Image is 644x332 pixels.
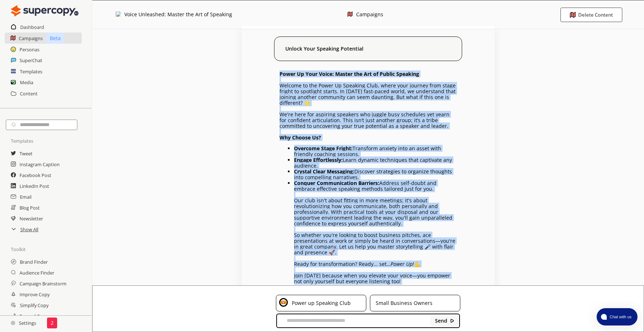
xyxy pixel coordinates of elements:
[116,12,121,17] img: Close
[294,157,457,169] p: Learn dynamic techniques that captivate any audience.
[435,318,447,324] b: Send
[280,70,419,77] strong: Power Up Your Voice: Master the Art of Public Speaking
[280,134,321,141] strong: Why Choose Us?
[20,77,33,88] a: Media
[20,170,51,181] a: Facebook Post
[11,4,78,18] img: Close
[294,198,457,227] p: Our club isn't about fitting in more meetings; it's about revolutionizing how you communicate, bo...
[294,273,457,284] p: Join [DATE] because when you elevate your voice—you empower not only yourself but everyone listen...
[19,33,43,44] a: Campaigns
[294,261,457,267] p: Ready for transformation? Ready... set… 💪
[20,55,42,66] a: SuperChat
[294,145,353,152] strong: Overcome Stage Fright:
[391,260,414,267] em: Power Up!
[20,44,39,55] a: Personas
[289,298,351,308] div: Power up Speaking Club
[20,224,38,235] a: Show All
[20,213,43,224] a: Newsletter
[20,66,42,77] a: Templates
[20,181,49,191] a: LinkedIn Post
[20,148,33,159] a: Tweet
[51,320,54,326] p: 2
[607,314,633,320] span: Chat with us
[373,298,432,308] div: Small Business Owners
[294,146,457,157] p: Transform anxiety into an asset with friendly coaching sessions.
[46,33,64,44] p: Beta
[347,12,353,17] img: Close
[285,46,363,52] b: Unlock Your Speaking Potential
[11,321,15,325] img: Close
[280,112,457,129] p: We're here for aspiring speakers who juggle busy schedules yet yearn for confident articulation. ...
[20,159,60,170] a: Instagram Caption
[450,318,455,323] img: Close
[294,168,354,175] strong: Crystal Clear Messaging:
[294,232,457,255] p: So whether you're looking to boost business pitches, ace presentations at work or simply be heard...
[356,12,383,18] div: Campaigns
[20,88,38,99] a: Content
[294,169,457,180] p: Discover strategies to organize thoughts into compelling narratives.
[20,191,31,202] a: Email
[578,12,613,18] b: Delete Content
[597,308,637,325] button: atlas-launcher
[20,267,54,278] a: Audience Finder
[20,22,44,33] a: Dashboard
[294,156,343,163] strong: Engage Effortlessly:
[124,12,232,18] div: Voice Unleashed: Master the Art of Speaking
[20,300,48,311] a: Simplify Copy
[20,202,40,213] a: Blog Post
[279,298,288,307] img: Close
[20,311,48,322] a: Expand Copy
[280,83,457,106] p: Welcome to the Power Up Speaking Club, where your journey from stage fright to spotlight starts. ...
[20,256,48,267] a: Brand Finder
[294,180,457,192] p: Address self-doubt and embrace effective speaking methods tailored just for you.
[20,278,67,289] a: Campaign Brainstorm
[294,180,379,186] strong: Conquer Communication Barriers:
[20,289,50,300] a: Improve Copy
[560,8,623,22] button: Delete Content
